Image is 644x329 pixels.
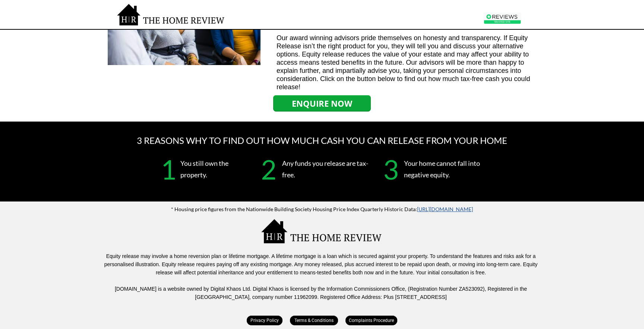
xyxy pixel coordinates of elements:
[171,206,473,212] span: * Housing price figures from the Nationwide Building Society Housing Price Index Quarterly Histor...
[345,316,397,325] a: Complaints Procedure
[417,206,473,212] a: [URL][DOMAIN_NAME]
[290,318,338,323] span: Terms & Conditions
[282,159,368,179] span: Any funds you release are tax-free.
[161,153,176,185] strong: 1
[247,318,282,323] span: Privacy Policy
[104,253,537,275] span: Equity release may involve a home reversion plan or lifetime mortgage. A lifetime mortgage is a l...
[137,135,507,146] span: 3 REASONS WHY TO FIND OUT HOW MUCH CASH YOU CAN RELEASE FROM YOUR HOME
[247,316,282,325] a: Privacy Policy
[115,286,527,300] span: [DOMAIN_NAME] is a website owned by Digital Khaos Ltd. Digital Khaos is licensed by the Informati...
[383,153,399,185] strong: 3
[273,95,371,112] a: ENQUIRE NOW
[404,159,480,179] span: Your home cannot fall into negative equity.
[345,318,397,323] span: Complaints Procedure
[277,34,530,91] span: Our award winning advisors pride themselves on honesty and transparency. If Equity Release isn’t ...
[261,153,277,185] strong: 2
[292,98,352,109] strong: ENQUIRE NOW
[290,316,338,325] a: Terms & Conditions
[180,159,228,179] span: You still own the property.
